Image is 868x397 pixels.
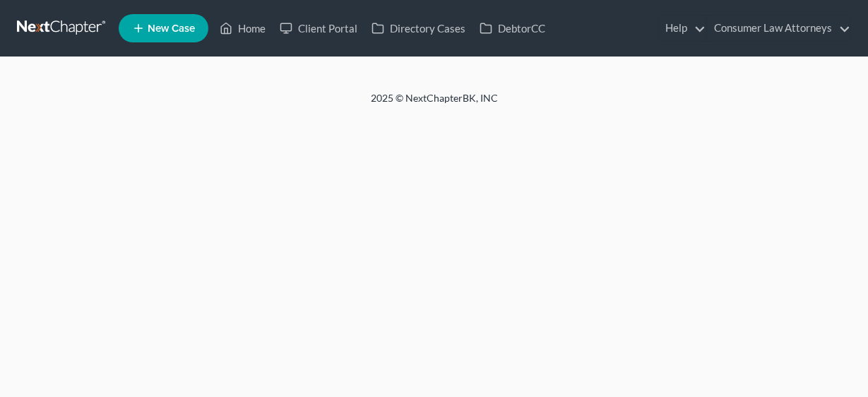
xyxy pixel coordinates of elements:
[213,16,273,41] a: Home
[364,16,472,41] a: Directory Cases
[273,16,364,41] a: Client Portal
[472,16,552,41] a: DebtorCC
[707,16,850,41] a: Consumer Law Attorneys
[658,16,706,41] a: Help
[119,14,208,42] new-legal-case-button: New Case
[32,91,837,117] div: 2025 © NextChapterBK, INC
